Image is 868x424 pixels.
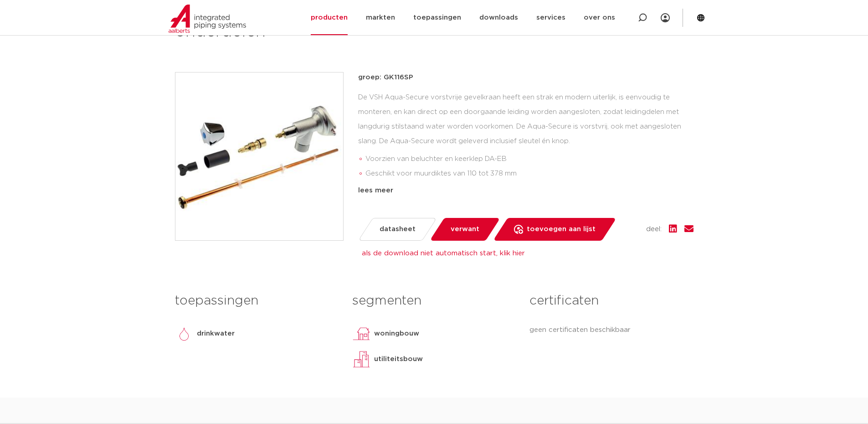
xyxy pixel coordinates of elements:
[451,222,479,237] span: verwant
[374,328,419,339] p: woningbouw
[352,325,370,343] img: woningbouw
[429,218,500,241] a: verwant
[365,152,693,166] li: Voorzien van beluchter en keerklep DA-EB
[527,222,596,237] span: toevoegen aan lijst
[380,222,416,237] span: datasheet
[529,292,693,310] h3: certificaten
[352,292,516,310] h3: segmenten
[352,350,370,368] img: utiliteitsbouw
[529,325,693,336] p: geen certificaten beschikbaar
[358,185,693,196] div: lees meer
[358,218,437,241] a: datasheet
[175,325,193,343] img: drinkwater
[175,292,339,310] h3: toepassingen
[358,72,693,83] p: groep: GK116SP
[175,72,343,240] img: Product Image for VSH Aqua-Secure vorstvrije gevelkraan onderdelen
[365,166,693,181] li: Geschikt voor muurdiktes van 110 tot 378 mm
[374,354,423,365] p: utiliteitsbouw
[197,328,235,339] p: drinkwater
[358,90,693,181] div: De VSH Aqua-Secure vorstvrije gevelkraan heeft een strak en modern uiterlijk, is eenvoudig te mon...
[646,224,662,235] span: deel:
[661,8,670,28] div: my IPS
[362,250,525,257] a: als de download niet automatisch start, klik hier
